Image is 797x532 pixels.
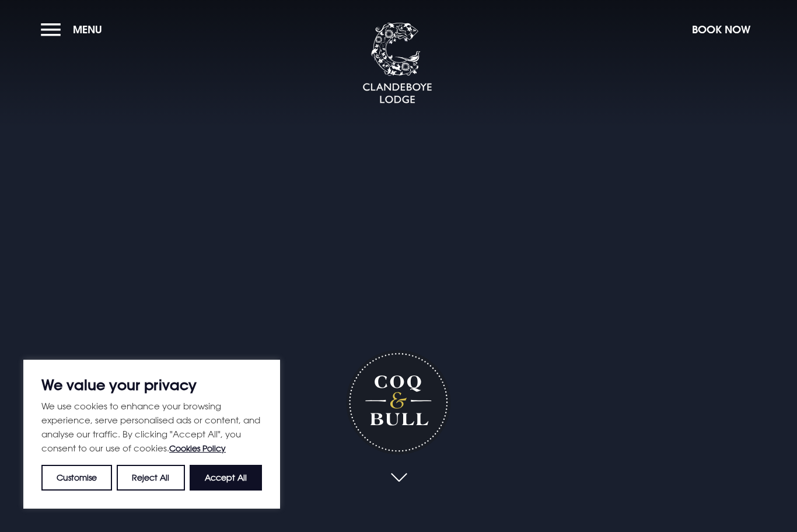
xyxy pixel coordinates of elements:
[23,360,280,509] div: We value your privacy
[41,17,108,42] button: Menu
[117,465,184,491] button: Reject All
[41,465,112,491] button: Customise
[190,465,262,491] button: Accept All
[362,23,432,105] img: Clandeboye Lodge
[686,17,756,42] button: Book Now
[346,350,450,454] h1: Coq & Bull
[41,378,262,392] p: We value your privacy
[73,23,102,36] span: Menu
[169,443,226,453] a: Cookies Policy
[41,399,262,455] p: We use cookies to enhance your browsing experience, serve personalised ads or content, and analys...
